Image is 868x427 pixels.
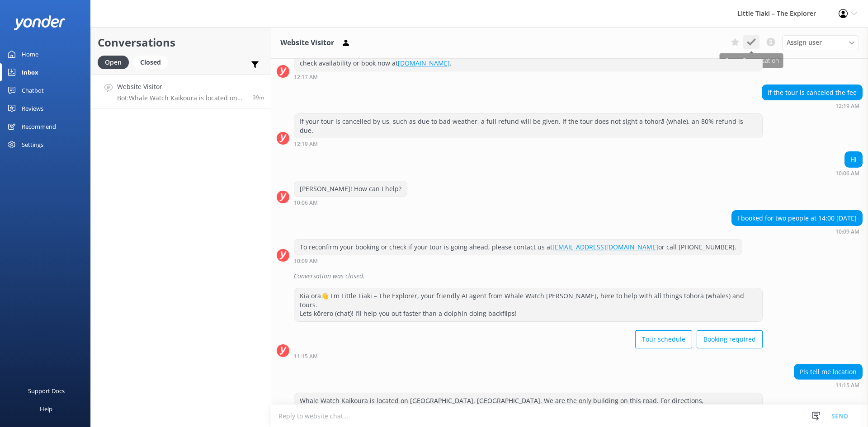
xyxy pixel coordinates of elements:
[398,59,450,67] a: [DOMAIN_NAME]
[731,228,863,235] div: Oct 02 2025 10:09am (UTC +13:00) Pacific/Auckland
[835,383,859,388] strong: 11:15 AM
[732,211,862,226] div: I booked for two people at 14:00 [DATE]
[294,353,763,359] div: Oct 02 2025 11:15am (UTC +13:00) Pacific/Auckland
[845,152,862,167] div: Hi
[294,47,762,70] div: We recommend booking at least 2–3 days in advance to secure your spot, especially during summer a...
[294,354,318,359] strong: 11:15 AM
[22,63,38,81] div: Inbox
[294,141,763,147] div: Oct 02 2025 12:19am (UTC +13:00) Pacific/Auckland
[294,258,318,264] strong: 10:09 AM
[280,37,334,49] h3: Website Visitor
[294,181,407,197] div: [PERSON_NAME]! How can I help?
[22,136,43,154] div: Settings
[22,81,44,99] div: Chatbot
[835,170,863,176] div: Oct 02 2025 10:06am (UTC +13:00) Pacific/Auckland
[22,99,43,117] div: Reviews
[133,57,172,67] a: Closed
[762,85,862,100] div: If the tour is canceled the fee
[294,200,318,206] strong: 10:06 AM
[762,103,863,109] div: Oct 02 2025 12:19am (UTC +13:00) Pacific/Auckland
[697,330,763,348] button: Booking required
[133,56,168,69] div: Closed
[22,117,56,136] div: Recommend
[294,239,742,255] div: To reconfirm your booking or check if your tour is going ahead, please contact us at or call [PHO...
[294,288,762,321] div: Kia ora👋 I'm Little Tiaki – The Explorer, your friendly AI agent from Whale Watch [PERSON_NAME], ...
[552,243,658,251] a: [EMAIL_ADDRESS][DOMAIN_NAME]
[91,75,271,108] a: Website VisitorBot:Whale Watch Kaikoura is located on [GEOGRAPHIC_DATA], [GEOGRAPHIC_DATA]. We ar...
[635,330,692,348] button: Tour schedule
[98,57,133,67] a: Open
[117,94,246,102] p: Bot: Whale Watch Kaikoura is located on [GEOGRAPHIC_DATA], [GEOGRAPHIC_DATA]. We are the only bui...
[294,75,318,80] strong: 12:17 AM
[294,74,763,80] div: Oct 02 2025 12:17am (UTC +13:00) Pacific/Auckland
[294,141,318,147] strong: 12:19 AM
[98,34,264,51] h2: Conversations
[794,364,862,380] div: Pls tell me location
[253,94,264,101] span: Oct 02 2025 11:15am (UTC +13:00) Pacific/Auckland
[787,38,822,47] span: Assign user
[294,393,762,417] div: Whale Watch Kaikoura is located on [GEOGRAPHIC_DATA], [GEOGRAPHIC_DATA]. We are the only building...
[40,400,52,418] div: Help
[22,45,38,63] div: Home
[294,114,762,138] div: If your tour is cancelled by us, such as due to bad weather, a full refund will be given. If the ...
[14,15,66,30] img: yonder-white-logo.png
[835,103,859,109] strong: 12:19 AM
[294,268,863,284] div: Conversation was closed.
[835,229,859,235] strong: 10:09 AM
[835,171,859,176] strong: 10:06 AM
[117,82,246,92] h4: Website Visitor
[277,268,863,284] div: 2025-10-01T22:14:44.496
[28,382,65,400] div: Support Docs
[294,258,742,264] div: Oct 02 2025 10:09am (UTC +13:00) Pacific/Auckland
[794,382,863,388] div: Oct 02 2025 11:15am (UTC +13:00) Pacific/Auckland
[98,56,129,69] div: Open
[294,199,407,206] div: Oct 02 2025 10:06am (UTC +13:00) Pacific/Auckland
[782,35,859,50] div: Assign User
